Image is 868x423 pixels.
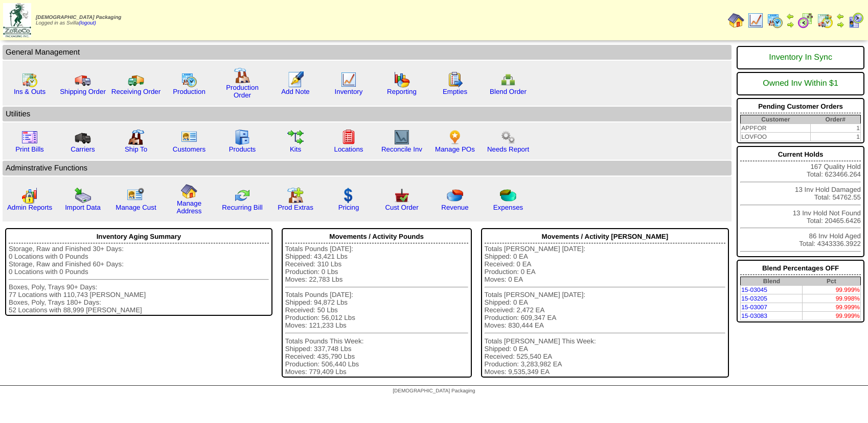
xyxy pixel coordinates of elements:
a: Production [173,88,205,95]
a: Empties [443,88,467,95]
span: [DEMOGRAPHIC_DATA] Packaging [393,388,475,394]
td: 99.999% [803,303,861,312]
img: truck.gif [75,71,91,88]
div: Movements / Activity Pounds [285,230,468,243]
td: APPFOR [741,124,811,133]
img: calendarblend.gif [797,12,814,29]
div: Blend Percentages OFF [740,262,861,275]
div: Inventory In Sync [740,48,861,67]
a: Recurring Bill [222,204,262,211]
div: 167 Quality Hold Total: 623466.264 13 Inv Hold Damaged Total: 54762.55 13 Inv Hold Not Found Tota... [737,146,864,257]
img: line_graph.gif [747,12,764,29]
a: Receiving Order [111,88,161,95]
img: managecust.png [127,187,146,204]
div: Pending Customer Orders [740,100,861,113]
img: cabinet.gif [234,129,250,145]
img: reconcile.gif [234,187,250,204]
a: Carriers [71,145,95,153]
td: 1 [811,133,861,141]
a: Manage POs [435,145,475,153]
td: General Management [3,45,732,60]
th: Blend [741,277,803,286]
a: Locations [334,145,363,153]
a: Shipping Order [60,88,106,95]
img: pie_chart.png [447,187,463,204]
td: Adminstrative Functions [3,161,732,176]
td: 99.999% [803,286,861,294]
span: Logged in as Svilla [36,15,121,26]
div: Storage, Raw and Finished 30+ Days: 0 Locations with 0 Pounds Storage, Raw and Finished 60+ Days:... [9,245,269,314]
th: Order# [811,115,861,124]
a: Products [229,145,256,153]
a: Import Data [65,204,101,211]
img: orders.gif [287,71,304,88]
img: customers.gif [181,129,197,145]
a: Needs Report [487,145,529,153]
a: Customers [173,145,205,153]
td: 99.998% [803,294,861,303]
td: 1 [811,124,861,133]
img: calendarprod.gif [181,71,197,88]
img: home.gif [181,183,197,200]
img: arrowleft.gif [786,12,794,20]
a: 15-03045 [741,286,767,293]
img: home.gif [728,12,744,29]
a: Manage Address [177,200,202,215]
td: Utilities [3,107,732,121]
div: Current Holds [740,148,861,161]
a: Production Order [226,84,259,99]
a: Ship To [125,145,147,153]
img: arrowright.gif [836,20,844,29]
img: arrowleft.gif [836,12,844,20]
img: calendarprod.gif [767,12,783,29]
img: calendarinout.gif [21,71,38,88]
th: Customer [741,115,811,124]
div: Totals [PERSON_NAME] [DATE]: Shipped: 0 EA Received: 0 EA Production: 0 EA Moves: 0 EA Totals [PE... [485,245,726,376]
img: arrowright.gif [786,20,794,29]
img: dollar.gif [340,187,357,204]
img: truck3.gif [75,129,91,145]
img: cust_order.png [394,187,410,204]
a: 15-03007 [741,304,767,311]
span: [DEMOGRAPHIC_DATA] Packaging [36,15,121,20]
img: workflow.gif [287,129,304,145]
a: Admin Reports [7,204,52,211]
img: workflow.png [500,129,516,145]
img: workorder.gif [447,71,463,88]
img: line_graph.gif [340,71,357,88]
a: Reconcile Inv [381,145,422,153]
td: 99.999% [803,312,861,320]
img: truck2.gif [128,71,144,88]
a: Blend Order [490,88,527,95]
div: Owned Inv Within $1 [740,74,861,93]
a: Expenses [493,204,523,211]
a: Ins & Outs [14,88,45,95]
img: factory2.gif [128,129,144,145]
img: locations.gif [340,129,357,145]
a: Manage Cust [116,204,156,211]
img: invoice2.gif [21,129,38,145]
a: (logout) [79,20,96,26]
img: graph.gif [394,71,410,88]
img: import.gif [75,187,91,204]
a: Add Note [281,88,310,95]
a: Pricing [338,204,359,211]
a: Cust Order [385,204,418,211]
a: Inventory [335,88,363,95]
a: Kits [290,145,301,153]
div: Movements / Activity [PERSON_NAME] [485,230,726,243]
img: calendarcustomer.gif [848,12,864,29]
img: zoroco-logo-small.webp [3,3,31,37]
img: calendarinout.gif [817,12,833,29]
img: line_graph2.gif [394,129,410,145]
th: Pct [803,277,861,286]
img: prodextras.gif [287,187,304,204]
td: LOVFOO [741,133,811,141]
a: 15-03205 [741,295,767,302]
img: factory.gif [234,67,250,84]
img: pie_chart2.png [500,187,516,204]
img: po.png [447,129,463,145]
a: Prod Extras [278,204,313,211]
a: Print Bills [15,145,44,153]
a: 15-03083 [741,312,767,319]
